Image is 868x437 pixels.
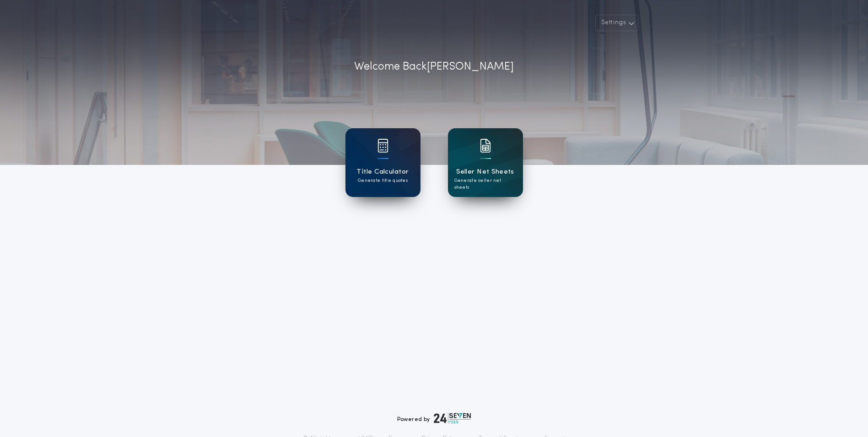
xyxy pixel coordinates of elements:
[595,15,638,31] button: Settings
[358,177,408,184] p: Generate title quotes
[356,167,409,177] h1: Title Calculator
[377,139,388,153] img: card icon
[480,139,491,153] img: card icon
[434,413,471,424] img: logo
[454,177,517,191] p: Generate seller net sheets
[354,59,514,75] p: Welcome Back [PERSON_NAME]
[397,413,471,424] div: Powered by
[448,128,523,197] a: card iconSeller Net SheetsGenerate seller net sheets
[456,167,514,177] h1: Seller Net Sheets
[345,128,421,197] a: card iconTitle CalculatorGenerate title quotes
